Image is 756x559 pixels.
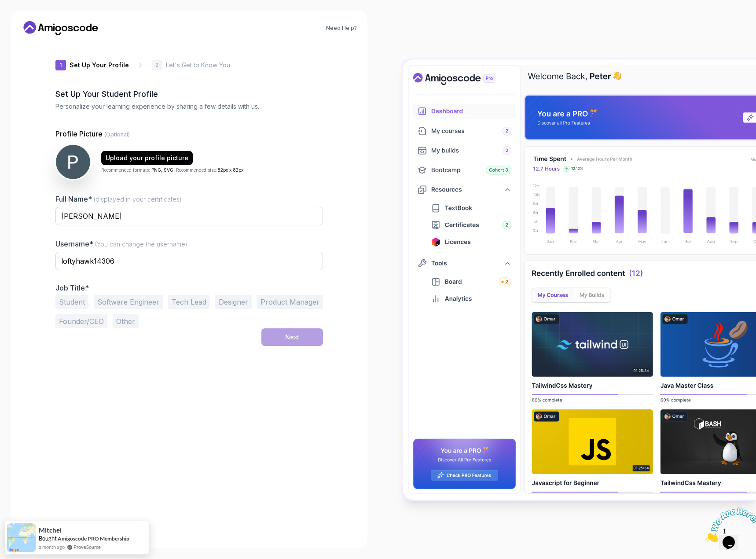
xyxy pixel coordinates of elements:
p: 2 [155,63,158,68]
span: Bought [39,535,57,542]
button: Other [113,314,139,328]
p: Profile Picture [55,129,323,139]
img: provesource social proof notification image [7,523,36,552]
img: Chat attention grabber [4,4,58,38]
label: Username* [55,239,187,248]
span: (Optional) [104,131,130,138]
div: Upload your profile picture [106,154,188,162]
label: Full Name* [55,195,182,203]
img: user profile image [56,145,90,179]
button: Product Manager [257,295,323,309]
input: Enter your Full Name [55,207,323,225]
button: Student [55,295,88,309]
a: Amigoscode PRO Membership [58,535,129,542]
p: Job Title* [55,283,323,292]
div: Next [285,333,299,342]
iframe: chat widget [701,504,756,546]
span: (displayed in your certificates) [94,195,182,203]
span: a month ago [39,543,65,551]
button: Upload your profile picture [101,151,193,165]
p: Recommended formats: . Recommended size: . [101,167,245,173]
p: Let's Get to Know You [166,61,230,70]
span: Mitchel [39,526,62,534]
button: Tech Lead [168,295,210,309]
img: Amigoscode Dashboard [403,59,756,500]
a: Need Help? [326,25,357,32]
span: (You can change the username) [95,240,187,248]
button: Designer [215,295,252,309]
input: Enter your Username [55,252,323,270]
span: 82px x 82px [217,167,243,173]
span: 1 [4,4,7,11]
p: Personalize your learning experience by sharing a few details with us. [55,102,323,111]
p: Set Up Your Profile [70,61,129,70]
a: ProveSource [73,543,101,551]
p: 1 [59,63,62,68]
h2: Set Up Your Student Profile [55,88,323,100]
span: PNG, SVG [151,167,173,173]
button: Founder/CEO [55,314,107,328]
a: Home link [21,21,100,35]
button: Software Engineer [94,295,163,309]
button: Next [261,328,323,346]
